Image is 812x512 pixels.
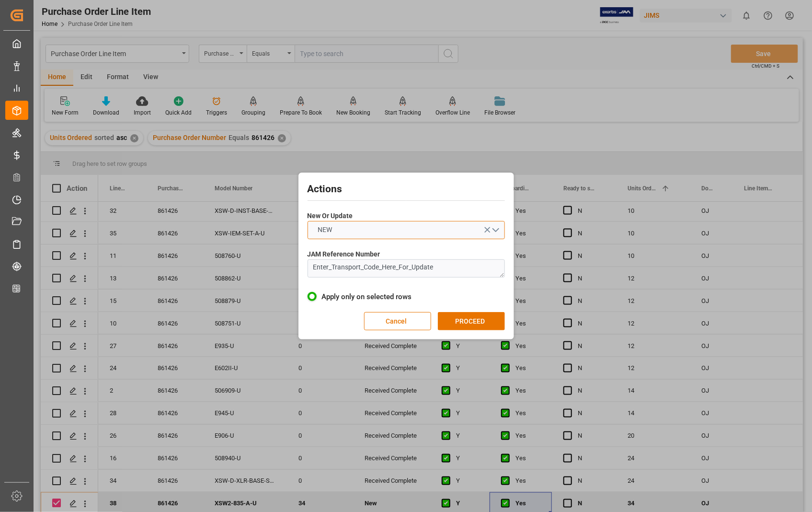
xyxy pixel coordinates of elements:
[308,259,505,278] textarea: Enter_Transport_Code_Here_For_Update
[308,249,380,259] span: JAM Reference Number
[364,312,431,330] button: Cancel
[308,221,505,239] button: open menu
[308,291,505,303] label: Apply only on selected rows
[438,312,505,330] button: PROCEED
[308,211,353,221] span: New Or Update
[313,225,337,235] span: NEW
[308,182,505,197] h2: Actions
